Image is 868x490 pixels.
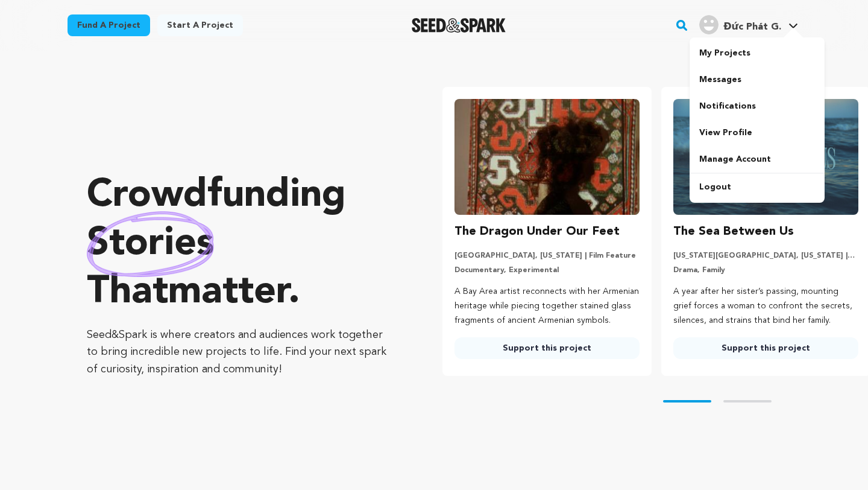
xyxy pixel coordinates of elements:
a: Support this project [454,337,640,359]
p: Drama, Family [673,266,858,275]
p: Documentary, Experimental [454,266,640,275]
div: Đức Phát G.'s Profile [699,15,781,34]
p: Crowdfunding that . [87,172,394,317]
a: Messages [690,66,825,93]
a: My Projects [690,40,825,66]
span: matter [168,273,288,312]
p: [US_STATE][GEOGRAPHIC_DATA], [US_STATE] | Film Short [673,251,858,261]
p: A Bay Area artist reconnects with her Armenian heritage while piecing together stained glass frag... [454,285,640,328]
img: user.png [699,15,719,34]
h3: The Sea Between Us [673,222,794,241]
p: A year after her sister’s passing, mounting grief forces a woman to confront the secrets, silence... [673,285,858,328]
a: Logout [690,174,825,200]
a: View Profile [690,119,825,146]
img: Seed&Spark Logo Dark Mode [412,18,506,33]
p: [GEOGRAPHIC_DATA], [US_STATE] | Film Feature [454,251,640,261]
a: Đức Phát G.'s Profile [697,13,800,34]
a: Notifications [690,93,825,119]
a: Seed&Spark Homepage [412,18,506,33]
span: Đức Phát G.'s Profile [697,13,800,38]
img: The Sea Between Us image [673,99,858,215]
span: Đức Phát G. [723,22,781,32]
img: hand sketched image [87,211,214,277]
a: Start a project [157,14,243,36]
a: Manage Account [690,146,825,173]
p: Seed&Spark is where creators and audiences work together to bring incredible new projects to life... [87,326,394,378]
img: The Dragon Under Our Feet image [454,99,640,215]
a: Support this project [673,337,858,359]
a: Fund a project [68,14,150,36]
h3: The Dragon Under Our Feet [454,222,620,241]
